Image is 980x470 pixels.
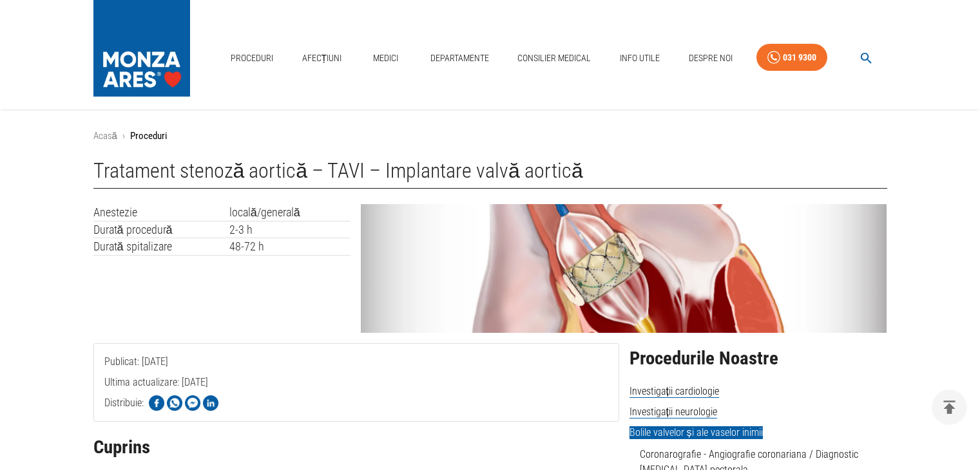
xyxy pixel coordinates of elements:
[629,385,719,398] span: Investigații cardiologie
[629,406,717,418] span: Investigații neurologie
[122,129,125,144] li: ›
[104,395,144,411] p: Distribuie:
[104,355,168,419] span: Publicat: [DATE]
[167,395,182,411] img: Share on WhatsApp
[93,130,117,142] a: Acasă
[93,238,229,256] td: Durată spitalizare
[104,376,208,440] span: Ultima actualizare: [DATE]
[365,45,407,71] a: Medici
[229,221,351,238] td: 2-3 h
[229,204,351,221] td: locală/generală
[93,437,619,458] h2: Cuprins
[185,395,200,411] img: Share on Facebook Messenger
[615,45,665,71] a: Info Utile
[93,221,229,238] td: Durată procedură
[756,44,827,71] a: 031 9300
[149,395,164,411] img: Share on Facebook
[425,45,494,71] a: Departamente
[93,204,229,221] td: Anestezie
[932,390,967,425] button: delete
[512,45,596,71] a: Consilier Medical
[684,45,738,71] a: Despre Noi
[629,426,763,439] span: Bolile valvelor și ale vaselor inimii
[297,45,347,71] a: Afecțiuni
[93,129,887,144] nav: breadcrumb
[226,45,278,71] a: Proceduri
[203,395,218,411] img: Share on LinkedIn
[130,129,167,144] p: Proceduri
[783,50,816,66] div: 031 9300
[361,204,887,333] img: Tratament stenoza aortica – TAVI – Implantare valva aortica | MONZA ARES
[93,159,887,189] h1: Tratament stenoză aortică – TAVI – Implantare valvă aortică
[629,348,887,369] h2: Procedurile Noastre
[229,238,351,256] td: 48-72 h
